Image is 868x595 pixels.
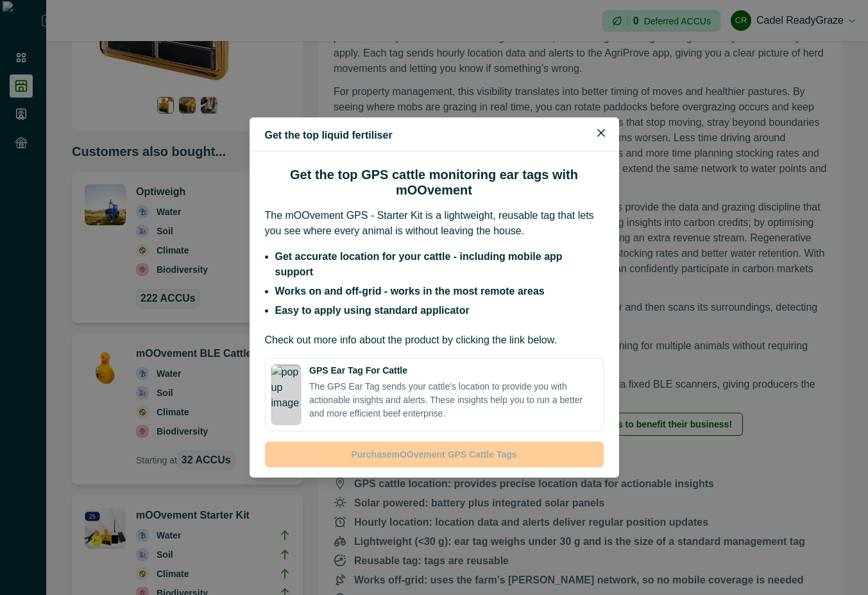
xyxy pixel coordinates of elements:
a: PurchasemOOvement GPS Cattle Tags [265,448,604,459]
span: Easy to apply using standard applicator [275,305,470,316]
button: PurchasemOOvement GPS Cattle Tags [265,442,604,467]
p: Check out more info about the product by clicking the link below. [265,332,604,348]
span: Works on and off-grid - works in the most remote areas [275,286,545,297]
button: Close [591,123,611,143]
header: Get the top liquid fertiliser [250,117,619,151]
img: popup image [271,364,302,426]
p: GPS Ear Tag For Cattle [309,364,407,377]
span: Get accurate location for your cattle - including mobile app support [275,251,563,277]
h2: Get the top GPS cattle monitoring ear tags with mOOvement [265,167,604,198]
p: The mOOvement GPS - Starter Kit is a lightweight, reusable tag that lets you see where every anim... [265,208,604,239]
p: The GPS Ear Tag sends your cattle's location to provide you with actionable insights and alerts. ... [309,380,597,420]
